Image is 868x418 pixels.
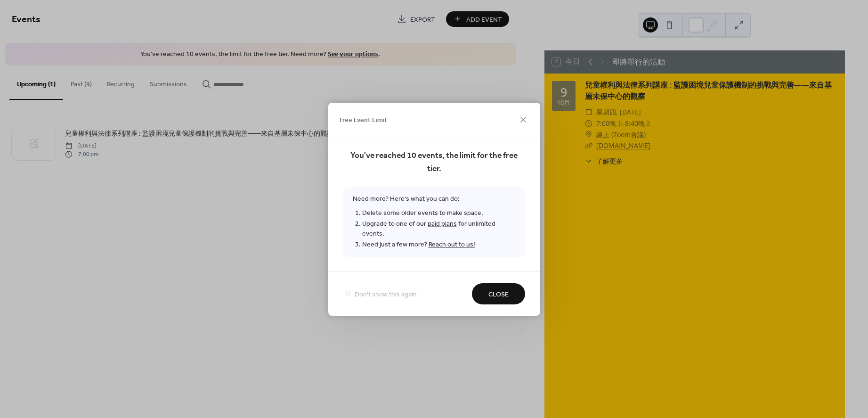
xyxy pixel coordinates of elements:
span: Close [488,289,509,299]
a: paid plans [428,217,457,230]
li: Delete some older events to make space. [362,207,516,218]
li: Need just a few more? [362,239,516,250]
span: Don't show this again [355,289,417,299]
li: Upgrade to one of our for unlimited events. [362,218,516,239]
span: You've reached 10 events, the limit for the free tier. [343,149,525,175]
span: Need more? Here's what you can do: [343,187,525,257]
button: Close [472,283,525,304]
a: Reach out to us! [429,238,475,251]
span: Free Event Limit [340,115,387,125]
